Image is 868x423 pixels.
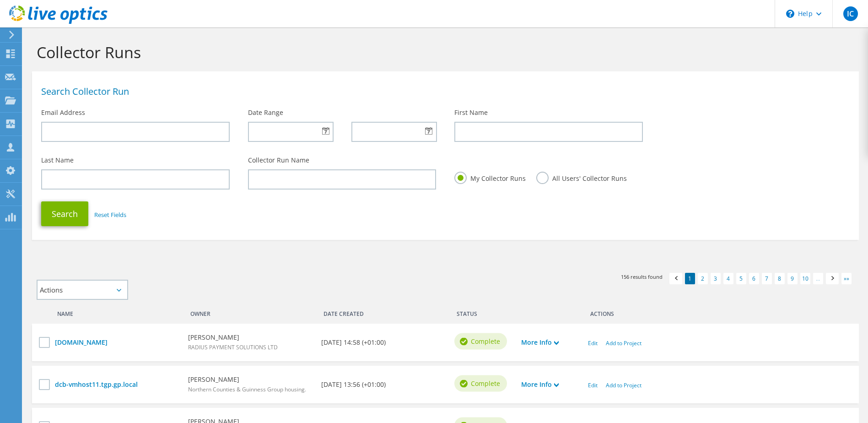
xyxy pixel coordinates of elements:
svg: \n [786,10,794,18]
span: Complete [471,336,500,347]
div: Owner [183,304,317,319]
a: Add to Project [606,381,642,389]
a: Edit [588,339,598,347]
span: IC [843,6,858,21]
a: 3 [711,273,721,284]
label: Date Range [248,108,283,117]
a: dcb-vmhost11.tgp.gp.local [55,380,179,390]
label: All Users' Collector Runs [536,172,627,183]
a: [DOMAIN_NAME] [55,337,179,347]
div: Name [50,304,183,319]
b: [PERSON_NAME] [188,332,278,342]
span: Northern Counties & Guinness Group housing. [188,385,306,393]
div: Actions [583,304,850,319]
a: 6 [749,273,759,284]
a: More Info [521,337,559,347]
b: [DATE] 13:56 (+01:00) [321,380,386,390]
a: 7 [762,273,772,284]
a: »» [841,273,852,284]
a: 5 [736,273,746,284]
h1: Search Collector Run [41,87,845,96]
button: Search [41,201,88,226]
label: Email Address [41,108,85,117]
a: More Info [521,380,559,390]
span: Complete [471,379,500,389]
a: 4 [723,273,733,284]
a: 2 [698,273,708,284]
b: [PERSON_NAME] [188,374,306,385]
a: 9 [787,273,798,284]
a: 10 [800,273,810,284]
span: RADIUS PAYMENT SOLUTIONS LTD [188,343,278,351]
a: 8 [775,273,785,284]
a: Add to Project [606,339,642,347]
h1: Collector Runs [37,43,850,62]
a: 1 [685,273,695,284]
a: … [813,273,823,284]
div: Status [450,304,517,319]
label: First Name [454,108,488,117]
div: Date Created [317,304,450,319]
span: 156 results found [621,273,663,281]
label: Last Name [41,156,74,165]
b: [DATE] 14:58 (+01:00) [321,337,386,347]
label: My Collector Runs [454,172,526,183]
label: Collector Run Name [248,156,309,165]
a: Reset Fields [94,211,126,219]
a: Edit [588,381,598,389]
